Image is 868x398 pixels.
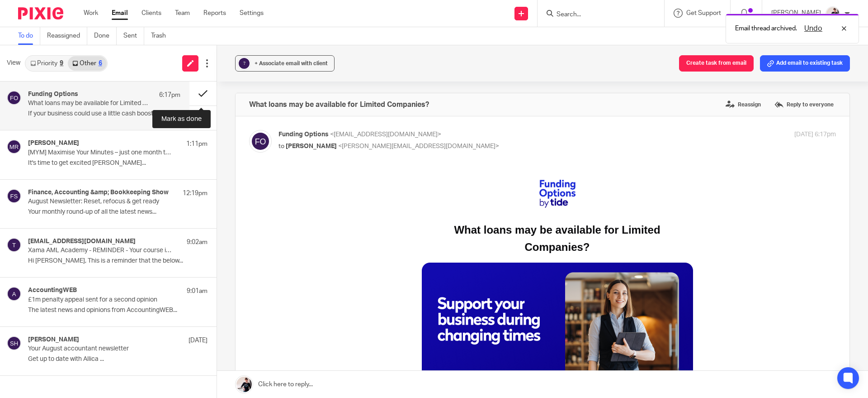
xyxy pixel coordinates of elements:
[143,92,415,228] img: Tide Card
[186,139,208,149] p: 1:11pm
[7,58,20,68] span: View
[772,98,836,111] label: Reply to everyone
[99,60,102,67] div: 6
[7,139,21,154] img: svg%3E
[7,91,21,105] img: svg%3E
[278,131,329,138] span: Funding Options
[28,345,172,353] p: Your August accountant newsletter
[249,130,272,153] img: svg%3E
[28,159,208,167] p: It's time to get excited [PERSON_NAME]...
[112,9,128,18] a: Email
[240,9,264,18] a: Settings
[28,355,208,363] p: Get up to date with Allica ...
[175,53,382,82] span: What loans may be available for Limited Companies?
[84,9,98,18] a: Work
[28,91,78,98] h4: Funding Options
[203,9,226,18] a: Reports
[28,287,77,294] h4: AccountingWEB
[7,336,21,350] img: svg%3E
[152,239,406,251] p: Hey there,
[169,265,281,274] a: corporation tax rising in [DATE]
[152,264,406,300] p: With - organisations may look to secure additional finance to support growth and stability during...
[679,55,754,72] button: Create task from email
[159,91,180,100] p: 6:17pm
[7,287,21,301] img: svg%3E
[241,371,317,390] a: Get a quote
[26,56,68,71] a: Priority9
[239,58,250,69] div: ?
[760,55,850,72] button: Add email to existing task
[723,98,763,111] label: Reassign
[255,61,328,66] span: + Associate email with client
[28,247,172,254] p: Xama AML Academy - REMINDER - Your course is now available
[826,6,840,21] img: AV307615.jpg
[28,257,208,265] p: Hi [PERSON_NAME], This is a reminder that the below...
[7,238,21,252] img: svg%3E
[28,198,172,206] p: August Newsletter: Reset, refocus & get ready
[28,100,150,107] p: What loans may be available for Limited Companies?
[802,23,825,34] button: Undo
[261,9,297,37] img: Funding Options by Tide Logo
[794,130,836,139] p: [DATE] 6:17pm
[28,238,136,245] h4: [EMAIL_ADDRESS][DOMAIN_NAME]
[28,149,172,157] p: [MYM] Maximise Your Minutes – just one month to go!
[152,312,406,361] p: If you're looking for a cash boost during changing times, we're here to help. To get started simp...
[123,27,144,45] a: Sent
[151,27,173,45] a: Trash
[175,9,190,18] a: Team
[28,336,79,344] h4: [PERSON_NAME]
[338,143,499,149] span: <[PERSON_NAME][EMAIL_ADDRESS][DOMAIN_NAME]>
[735,24,797,33] p: Email thread archived.
[60,60,63,67] div: 9
[235,55,335,72] button: ? + Associate email with client
[28,110,180,118] p: If your business could use a little cash boost,...
[28,139,79,147] h4: [PERSON_NAME]
[28,307,208,314] p: The latest news and opinions from AccountingWEB...
[187,287,208,296] p: 9:01am
[28,208,208,216] p: Your monthly round-up of all the latest news...
[18,7,63,19] img: Pixie
[142,9,161,18] a: Clients
[28,296,172,304] p: £1m penalty appeal sent for a second opinion
[187,238,208,247] p: 9:02am
[28,189,169,197] h4: Finance, Accounting &amp; Bookkeeping Show
[249,100,429,109] h4: What loans may be available for Limited Companies?
[286,143,337,149] span: [PERSON_NAME]
[18,27,40,45] a: To do
[330,131,441,138] span: <[EMAIL_ADDRESS][DOMAIN_NAME]>
[278,143,284,149] span: to
[7,189,21,203] img: svg%3E
[94,27,117,45] a: Done
[183,189,208,198] p: 12:19pm
[68,56,106,71] a: Other6
[189,336,208,345] p: [DATE]
[47,27,87,45] a: Reassigned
